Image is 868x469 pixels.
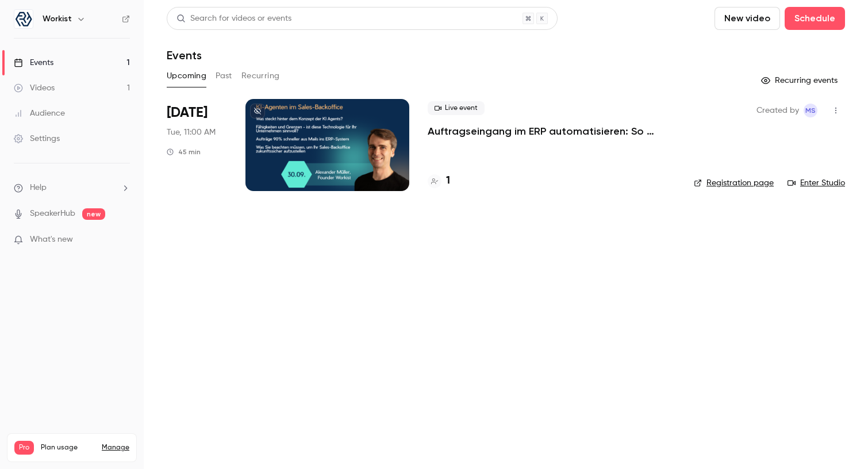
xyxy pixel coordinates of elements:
[428,124,675,138] a: Auftragseingang im ERP automatisieren: So arbeitet ein KI-Agent im Sales-Backoffice
[116,235,130,245] iframe: Noticeable Trigger
[216,67,232,85] button: Past
[167,104,208,122] span: [DATE]
[14,108,65,119] div: Audience
[785,7,845,30] button: Schedule
[804,104,817,117] span: Max Sauermilch
[805,104,816,117] span: MS
[41,443,95,452] span: Plan usage
[167,67,206,85] button: Upcoming
[167,127,216,138] span: Tue, 11:00 AM
[14,10,33,28] img: Workist
[428,101,485,115] span: Live event
[30,182,47,194] span: Help
[82,208,105,220] span: new
[14,57,53,68] div: Events
[43,13,72,25] h6: Workist
[14,182,130,194] li: help-dropdown-opener
[428,173,450,189] a: 1
[14,82,55,94] div: Videos
[167,99,227,191] div: Sep 30 Tue, 11:00 AM (Europe/Berlin)
[14,133,60,144] div: Settings
[30,234,73,246] span: What's new
[167,48,202,62] h1: Events
[30,208,75,220] a: SpeakerHub
[715,7,780,30] button: New video
[167,147,201,157] div: 45 min
[756,71,845,90] button: Recurring events
[14,441,34,455] span: Pro
[102,443,129,452] a: Manage
[694,177,774,189] a: Registration page
[176,13,291,25] div: Search for videos or events
[446,173,450,189] h4: 1
[241,67,280,85] button: Recurring
[756,104,799,117] span: Created by
[788,177,845,189] a: Enter Studio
